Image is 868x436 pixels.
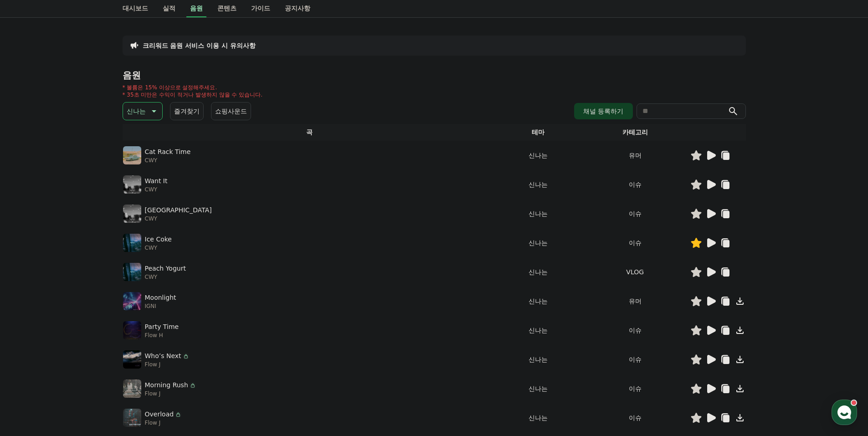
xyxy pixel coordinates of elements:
p: Moonlight [145,293,176,303]
h4: 음원 [123,70,746,80]
p: CWY [145,186,168,193]
img: music [123,263,141,281]
p: Flow J [145,390,196,397]
img: music [123,146,141,164]
p: * 볼륨은 15% 이상으로 설정해주세요. [123,84,263,91]
img: music [123,292,141,310]
td: 이슈 [580,374,690,403]
span: 대화 [83,303,94,310]
td: 신나는 [497,374,580,403]
p: Morning Rush [145,380,188,390]
img: music [123,321,141,339]
a: 설정 [118,289,175,312]
button: 채널 등록하기 [574,103,632,119]
p: Flow J [145,361,190,368]
td: 이슈 [580,170,690,199]
p: Party Time [145,322,179,332]
td: 신나는 [497,199,580,228]
a: 크리워드 음원 서비스 이용 시 유의사항 [143,41,256,50]
img: music [123,380,141,398]
p: [GEOGRAPHIC_DATA] [145,205,212,215]
p: IGNI [145,303,176,310]
td: 이슈 [580,403,690,432]
p: Ice Coke [145,235,172,244]
img: music [123,205,141,223]
span: 설정 [141,303,152,310]
p: Want It [145,176,168,186]
td: 신나는 [497,141,580,170]
p: CWY [145,273,186,281]
img: music [123,350,141,369]
p: CWY [145,244,172,251]
td: VLOG [580,257,690,287]
p: Cat Rack Time [145,147,191,157]
td: 이슈 [580,199,690,228]
th: 테마 [497,124,580,141]
th: 카테고리 [580,124,690,141]
th: 곡 [123,124,497,141]
p: Flow J [145,419,182,426]
p: Overload [145,410,174,419]
p: Who’s Next [145,351,181,361]
img: music [123,234,141,252]
img: music [123,175,141,194]
td: 신나는 [497,345,580,374]
td: 신나는 [497,316,580,345]
p: 신나는 [127,105,146,118]
td: 신나는 [497,228,580,257]
td: 이슈 [580,345,690,374]
td: 이슈 [580,316,690,345]
button: 신나는 [123,102,163,120]
a: 홈 [3,289,60,312]
td: 신나는 [497,287,580,316]
p: CWY [145,157,191,164]
span: 홈 [29,303,34,310]
td: 유머 [580,287,690,316]
button: 즐겨찾기 [170,102,204,120]
p: CWY [145,215,212,222]
p: Flow H [145,332,179,339]
p: * 35초 미만은 수익이 적거나 발생하지 않을 수 있습니다. [123,91,263,98]
a: 대화 [60,289,118,312]
p: Peach Yogurt [145,264,186,273]
td: 유머 [580,141,690,170]
td: 이슈 [580,228,690,257]
button: 쇼핑사운드 [211,102,251,120]
img: music [123,409,141,427]
td: 신나는 [497,403,580,432]
td: 신나는 [497,257,580,287]
td: 신나는 [497,170,580,199]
